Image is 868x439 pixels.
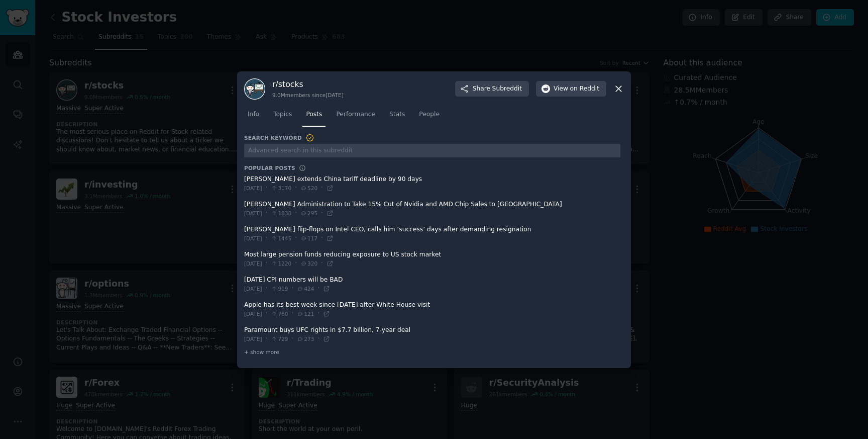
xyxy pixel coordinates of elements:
[266,334,268,343] span: ·
[302,107,325,127] a: Posts
[295,234,297,243] span: ·
[266,309,268,318] span: ·
[244,335,262,342] span: [DATE]
[295,184,297,193] span: ·
[321,209,323,218] span: ·
[317,284,319,293] span: ·
[415,107,443,127] a: People
[297,285,314,292] span: 424
[271,185,291,192] span: 3170
[321,184,323,193] span: ·
[271,310,288,317] span: 760
[244,310,262,317] span: [DATE]
[266,259,268,268] span: ·
[300,185,317,192] span: 520
[473,84,522,94] span: Share
[271,260,291,267] span: 1220
[295,209,297,218] span: ·
[455,81,529,97] button: ShareSubreddit
[244,78,265,100] img: stocks
[300,210,317,217] span: 295
[570,84,599,94] span: on Reddit
[266,209,268,218] span: ·
[244,285,262,292] span: [DATE]
[266,234,268,243] span: ·
[244,133,314,142] h3: Search Keyword
[554,84,599,94] span: View
[291,284,293,293] span: ·
[248,110,259,119] span: Info
[272,79,344,90] h3: r/ stocks
[244,144,620,157] input: Advanced search in this subreddit
[244,348,279,356] span: + show more
[536,81,606,97] button: Viewon Reddit
[306,110,322,119] span: Posts
[244,185,262,192] span: [DATE]
[266,284,268,293] span: ·
[270,107,295,127] a: Topics
[271,210,291,217] span: 1838
[317,334,319,343] span: ·
[291,309,293,318] span: ·
[273,110,292,119] span: Topics
[244,210,262,217] span: [DATE]
[271,285,288,292] span: 919
[297,335,314,342] span: 273
[244,164,295,171] h3: Popular Posts
[271,335,288,342] span: 729
[272,92,344,99] div: 9.0M members since [DATE]
[291,334,293,343] span: ·
[300,260,317,267] span: 320
[244,260,262,267] span: [DATE]
[321,234,323,243] span: ·
[300,235,317,242] span: 117
[297,310,314,317] span: 121
[336,110,375,119] span: Performance
[266,184,268,193] span: ·
[295,259,297,268] span: ·
[244,235,262,242] span: [DATE]
[321,259,323,268] span: ·
[317,309,319,318] span: ·
[244,107,263,127] a: Info
[492,84,522,94] span: Subreddit
[333,107,379,127] a: Performance
[389,110,405,119] span: Stats
[271,235,291,242] span: 1445
[386,107,408,127] a: Stats
[419,110,440,119] span: People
